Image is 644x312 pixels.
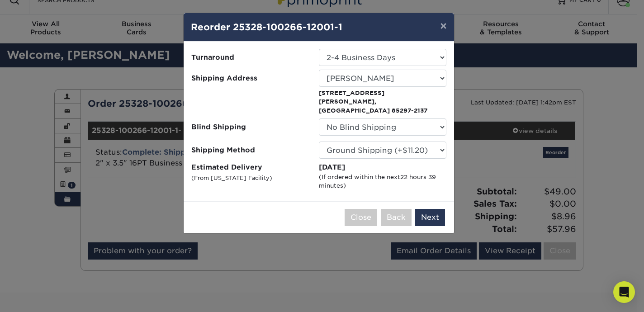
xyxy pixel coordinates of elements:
div: Open Intercom Messenger [613,281,635,303]
span: Turnaround [191,52,312,63]
span: Shipping Address [191,73,312,84]
button: × [433,13,454,38]
button: Next [415,209,445,226]
label: Estimated Delivery [191,162,319,190]
button: Close [345,209,377,226]
span: Shipping Method [191,145,312,156]
small: (From [US_STATE] Facility) [191,175,272,181]
button: Back [381,209,412,226]
div: [DATE] [319,162,446,173]
h4: Reorder 25328-100266-12001-1 [191,20,447,34]
div: (If ordered within the next ) [319,173,446,190]
p: [STREET_ADDRESS] [PERSON_NAME], [GEOGRAPHIC_DATA] 85297-2137 [319,89,446,115]
span: Blind Shipping [191,122,312,132]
